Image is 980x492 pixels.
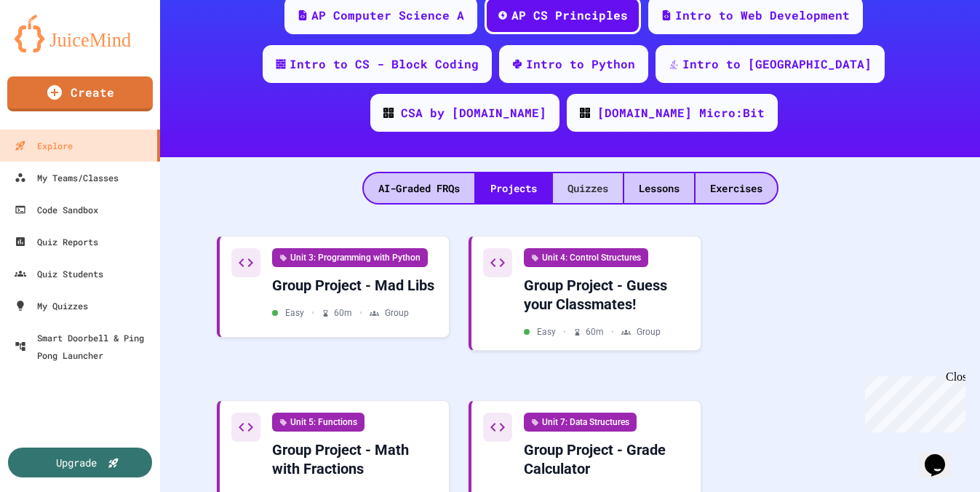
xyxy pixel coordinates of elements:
div: [DOMAIN_NAME] Micro:Bit [597,104,765,122]
img: CODE_logo_RGB.png [580,108,590,118]
div: AP CS Principles [511,7,628,24]
div: Intro to Web Development [675,7,850,24]
div: Group Project - Guess your Classmates! [524,276,689,314]
div: Quizzes [553,173,623,203]
div: Exercises [696,173,777,203]
div: Intro to [GEOGRAPHIC_DATA] [682,55,872,73]
div: Chat with us now!Close [6,6,100,92]
span: • [311,306,314,320]
div: My Teams/Classes [15,169,119,186]
div: My Quizzes [15,297,88,314]
a: Create [7,76,153,111]
div: Group Project - Grade Calculator [524,440,689,478]
div: Intro to CS - Block Coding [290,55,479,73]
iframe: chat widget [919,434,965,477]
div: Unit 3: Programming with Python [272,248,428,267]
div: CSA by [DOMAIN_NAME] [401,104,546,122]
div: AI-Graded FRQs [364,173,474,203]
div: Code Sandbox [15,201,98,218]
div: Quiz Students [15,265,103,282]
span: • [611,325,614,338]
span: • [563,325,566,338]
div: Unit 4: Control Structures [524,248,648,267]
div: Lessons [624,173,694,203]
span: Group [385,306,409,320]
div: Projects [476,173,551,203]
span: Group [637,325,661,338]
iframe: chat widget [859,370,965,432]
img: CODE_logo_RGB.png [383,108,394,118]
div: AP Computer Science A [311,7,464,24]
div: Group Project - Mad Libs [272,276,437,295]
div: Unit 7: Data Structures [524,413,637,432]
div: Intro to Python [526,55,635,73]
div: Quiz Reports [15,233,98,250]
div: Group Project - Math with Fractions [272,440,437,478]
div: Easy 60 m [272,306,409,320]
div: Easy 60 m [524,325,661,338]
div: Unit 5: Functions [272,413,364,432]
div: Explore [15,137,73,154]
img: logo-orange.svg [15,15,146,52]
div: Upgrade [56,455,97,470]
div: Smart Doorbell & Ping Pong Launcher [15,329,154,364]
span: • [359,306,362,320]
